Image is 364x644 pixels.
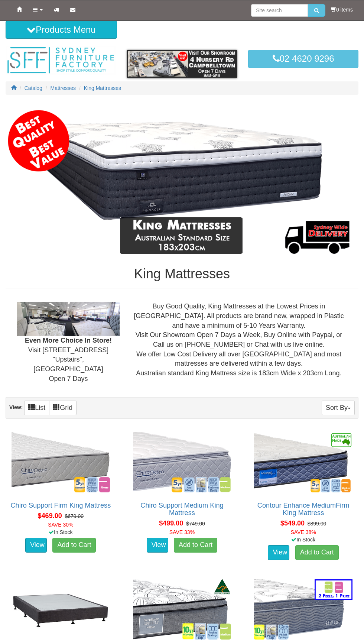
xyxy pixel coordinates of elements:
span: $469.00 [38,512,62,520]
a: Grid [49,401,77,415]
a: Add to Cart [295,545,339,560]
div: In Stock [247,536,360,543]
del: $899.00 [308,521,326,527]
a: Contour Enhance MediumFirm King Mattress [257,502,350,517]
del: $679.00 [65,513,84,519]
b: Even More Choice In Store! [25,337,112,344]
div: Visit [STREET_ADDRESS] "Upstairs", [GEOGRAPHIC_DATA] Open 7 Days [12,302,125,384]
img: Contour Enhance MediumFirm King Mattress [252,430,354,494]
a: View [25,538,47,553]
a: Chiro Support Medium King Mattress [140,502,223,517]
a: 02 4620 9296 [248,50,358,68]
a: List [24,401,49,415]
img: King Mattresses [6,106,358,259]
h1: King Mattresses [6,266,358,281]
a: View [268,545,289,560]
div: Buy Good Quality, King Mattresses at the Lowest Prices in [GEOGRAPHIC_DATA]. All products are bra... [125,302,352,378]
img: Chiro Support Firm King Mattress [10,430,112,494]
a: Catalog [25,85,42,91]
a: Add to Cart [52,538,96,553]
img: Spinal Care King Mattress - Available in 2 Feels [252,577,354,641]
img: showroom.gif [127,50,237,78]
a: Mattresses [51,85,76,91]
font: SAVE 33% [169,529,195,535]
font: SAVE 38% [291,529,316,535]
img: Chiro Support Medium King Mattress [131,430,233,494]
font: SAVE 30% [48,522,73,528]
img: Sleepmaker Lifestyle Murray Medium King Mattress [131,577,233,641]
span: $499.00 [159,520,183,527]
span: $549.00 [280,520,305,527]
img: Premium King Ensemble Base (2 Piece) - 6 Colours Available [10,577,112,641]
div: In Stock [4,528,117,536]
a: Add to Cart [174,538,217,553]
li: 0 items [331,6,353,13]
a: King Mattresses [84,85,121,91]
input: Site search [251,4,308,17]
img: Showroom [17,302,120,336]
button: Sort By [322,401,355,415]
a: View [147,538,168,553]
img: Sydney Furniture Factory [6,46,116,75]
strong: View: [9,405,23,411]
del: $749.00 [186,521,205,527]
button: Products Menu [6,21,117,39]
a: Chiro Support Firm King Mattress [10,502,111,509]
